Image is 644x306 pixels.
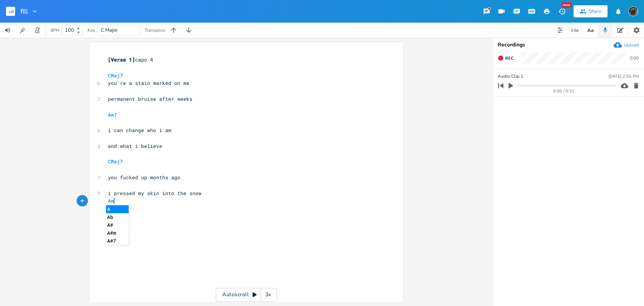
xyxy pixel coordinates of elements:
[628,6,638,16] img: August Tyler Gallant
[630,56,639,60] div: 0:00
[106,213,129,221] li: Ab
[106,237,129,245] li: A#7
[505,55,513,61] span: Rec
[216,288,277,301] div: Autoscroll
[106,229,129,237] li: A#m
[108,111,117,118] span: Am7
[88,28,95,32] div: Key
[108,127,171,134] span: i can change who i am
[609,74,639,78] div: [DATE] 2:55 PM
[108,80,189,86] span: you're a stain marked on me
[108,56,135,63] span: [Verse 1]
[261,288,275,301] div: 3x
[20,8,28,15] span: fill
[106,205,129,213] li: A
[106,221,129,229] li: A#
[108,174,180,181] span: you fucked up months ago
[101,27,118,34] span: C Major
[108,190,201,197] span: i pressed my skin into the snow
[108,95,192,102] span: permanent bruise after weeks
[573,5,607,17] button: Share
[108,56,153,63] span: capo 4
[624,42,639,48] div: Upload
[144,28,165,32] div: Transpose
[613,41,639,49] button: Upload
[108,143,162,149] span: and what i believe
[108,72,123,79] span: CMaj7
[554,5,569,18] button: New
[511,89,616,93] div: 0:00 / 0:31
[562,2,572,8] div: New
[498,42,639,48] div: Recordings
[589,8,601,15] div: Share
[495,52,516,64] button: Rec
[498,73,523,80] span: Audio Clip 1
[108,197,114,204] span: Am
[108,158,123,165] span: CMaj7
[51,28,59,32] div: BPM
